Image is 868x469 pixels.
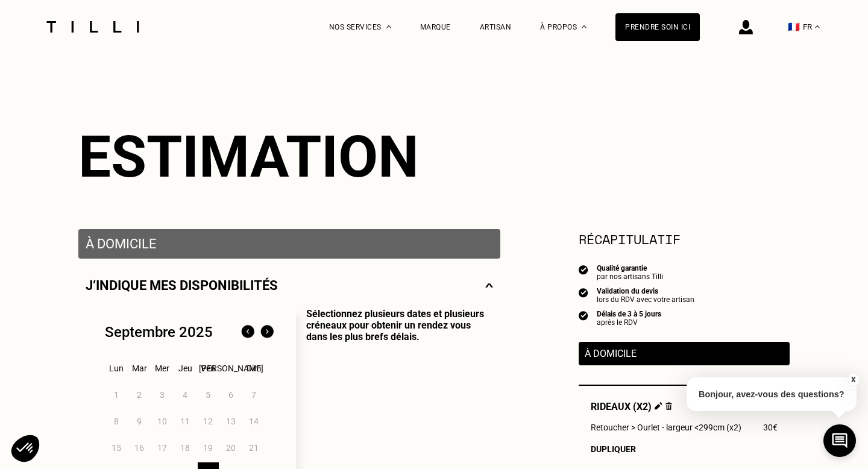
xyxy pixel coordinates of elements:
[86,278,278,293] p: J‘indique mes disponibilités
[480,23,512,31] a: Artisan
[579,310,588,321] img: icon list info
[597,264,663,272] div: Qualité garantie
[597,295,694,304] div: lors du RDV avec votre artisan
[579,287,588,298] img: icon list info
[763,423,778,432] span: 30€
[591,444,778,454] div: Dupliquer
[579,264,588,275] img: icon list info
[42,21,143,33] img: Logo du service de couturière Tilli
[585,348,784,359] p: À domicile
[591,423,741,432] span: Retoucher > Ourlet - largeur <299cm (x2)
[788,21,800,33] span: 🇫🇷
[420,23,451,31] a: Marque
[238,323,257,342] img: Mois précédent
[78,123,790,190] div: Estimation
[665,402,672,410] img: Supprimer
[739,20,753,34] img: icône connexion
[86,236,493,251] p: À domicile
[687,377,857,411] p: Bonjour, avez-vous des questions?
[591,401,672,412] span: Rideaux (x2)
[615,13,700,41] a: Prendre soin ici
[815,25,820,28] img: menu déroulant
[847,373,859,386] button: X
[597,272,663,281] div: par nos artisans Tilli
[257,323,277,342] img: Mois suivant
[597,310,661,318] div: Délais de 3 à 5 jours
[582,25,587,28] img: Menu déroulant à propos
[579,229,790,249] section: Récapitulatif
[655,402,662,410] img: Éditer
[485,278,493,293] img: svg+xml;base64,PHN2ZyBmaWxsPSJub25lIiBoZWlnaHQ9IjE0IiB2aWV3Qm94PSIwIDAgMjggMTQiIHdpZHRoPSIyOCIgeG...
[386,25,391,28] img: Menu déroulant
[105,324,213,341] div: Septembre 2025
[597,287,694,295] div: Validation du devis
[597,318,661,327] div: après le RDV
